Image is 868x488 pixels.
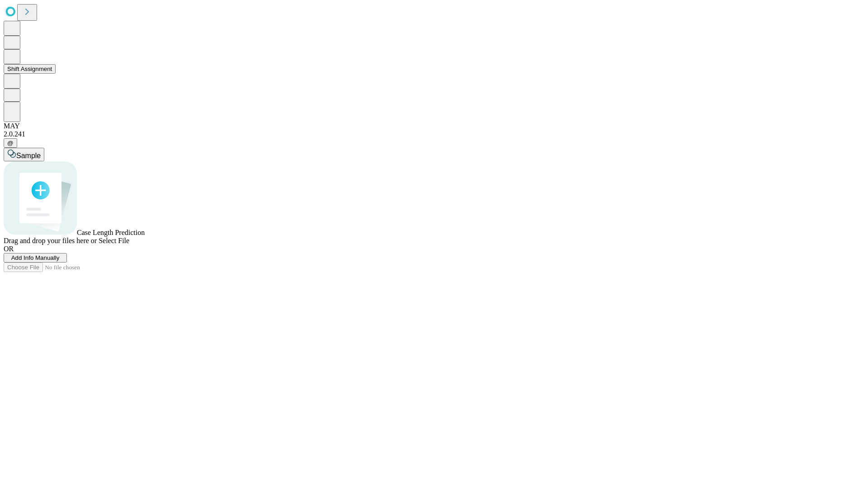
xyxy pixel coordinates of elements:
[4,138,17,148] button: @
[4,130,864,138] div: 2.0.241
[4,253,67,263] button: Add Info Manually
[4,245,14,253] span: OR
[4,122,864,130] div: MAY
[77,229,145,236] span: Case Length Prediction
[7,140,14,146] span: @
[99,237,129,244] span: Select File
[16,152,41,160] span: Sample
[4,237,97,244] span: Drag and drop your files here or
[4,148,44,161] button: Sample
[4,64,56,74] button: Shift Assignment
[11,254,60,261] span: Add Info Manually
